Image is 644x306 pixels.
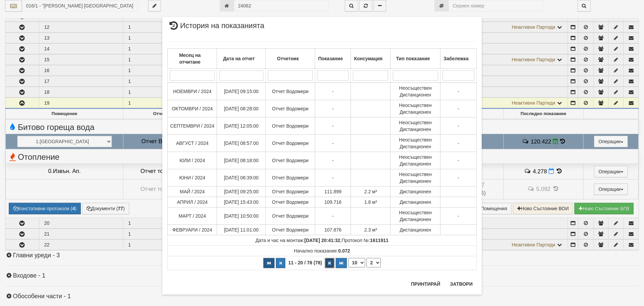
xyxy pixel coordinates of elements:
[217,83,265,100] td: [DATE] 09:15:00
[366,258,381,267] select: Страница номер
[265,187,315,197] td: Отчет Водомери
[167,22,264,35] span: История на показанията
[256,238,340,243] span: Дата и час на монтаж:
[324,227,341,233] span: 107.876
[390,197,440,207] td: Дистанционен
[287,260,324,265] span: 11 - 20 / 78 (78)
[168,169,217,187] td: ЮНИ / 2024
[325,258,334,268] button: Следваща страница
[332,158,334,163] span: -
[458,213,459,219] span: -
[342,238,389,243] span: Протокол №:
[390,117,440,135] td: Неосъществен Дистанционен
[332,175,334,180] span: -
[364,199,377,205] span: 1.8 м³
[351,49,390,69] th: Консумация: No sort applied, activate to apply an ascending sort
[338,248,350,254] strong: 0.072
[168,152,217,169] td: ЮЛИ / 2024
[168,207,217,225] td: МАРТ / 2024
[217,225,265,235] td: [DATE] 11:01:00
[458,89,459,94] span: -
[217,117,265,135] td: [DATE] 12:05:00
[168,235,477,246] td: ,
[332,140,334,146] span: -
[265,83,315,100] td: Отчет Водомери
[390,100,440,117] td: Неосъществен Дистанционен
[265,169,315,187] td: Отчет Водомери
[265,117,315,135] td: Отчет Водомери
[440,49,476,69] th: Забележка: No sort applied, activate to apply an ascending sort
[168,100,217,117] td: ОКТОМВРИ / 2024
[265,207,315,225] td: Отчет Водомери
[276,258,285,268] button: Предишна страница
[446,279,477,289] button: Затвори
[223,56,255,61] b: Дата на отчет
[217,152,265,169] td: [DATE] 08:18:00
[217,187,265,197] td: [DATE] 09:25:00
[332,106,334,111] span: -
[179,52,201,65] b: Месец на отчитане
[277,56,299,61] b: Отчетник
[263,258,275,268] button: Първа страница
[332,123,334,129] span: -
[217,100,265,117] td: [DATE] 08:28:00
[390,152,440,169] td: Неосъществен Дистанционен
[315,49,351,69] th: Показание: No sort applied, activate to apply an ascending sort
[265,100,315,117] td: Отчет Водомери
[336,258,347,268] button: Последна страница
[324,189,341,194] span: 111.899
[370,238,389,243] strong: 1611911
[444,56,469,61] b: Забележка
[168,225,217,235] td: ФЕВРУАРИ / 2024
[390,169,440,187] td: Неосъществен Дистанционен
[217,207,265,225] td: [DATE] 10:50:00
[390,207,440,225] td: Неосъществен Дистанционен
[354,56,382,61] b: Консумация
[390,187,440,197] td: Дистанционен
[217,135,265,152] td: [DATE] 08:57:00
[458,158,459,163] span: -
[458,106,459,111] span: -
[168,83,217,100] td: НОЕМВРИ / 2024
[348,258,365,267] select: Брой редове на страница
[304,238,340,243] strong: [DATE] 20:41:32
[265,49,315,69] th: Отчетник: No sort applied, activate to apply an ascending sort
[407,279,444,289] button: Принтирай
[390,135,440,152] td: Неосъществен Дистанционен
[217,169,265,187] td: [DATE] 08:39:00
[396,56,430,61] b: Тип показание
[217,49,265,69] th: Дата на отчет: No sort applied, activate to apply an ascending sort
[364,189,377,194] span: 2.2 м³
[390,49,440,69] th: Тип показание: No sort applied, activate to apply an ascending sort
[332,89,334,94] span: -
[364,227,377,233] span: 2.3 м³
[265,152,315,169] td: Отчет Водомери
[294,248,350,254] span: Начално показание:
[324,199,341,205] span: 109.716
[390,83,440,100] td: Неосъществен Дистанционен
[458,123,459,129] span: -
[265,225,315,235] td: Отчет Водомери
[168,135,217,152] td: АВГУСТ / 2024
[265,135,315,152] td: Отчет Водомери
[168,187,217,197] td: МАЙ / 2024
[458,175,459,180] span: -
[168,197,217,207] td: АПРИЛ / 2024
[265,197,315,207] td: Отчет Водомери
[390,225,440,235] td: Дистанционен
[168,49,217,69] th: Месец на отчитане: No sort applied, activate to apply an ascending sort
[217,197,265,207] td: [DATE] 15:43:00
[168,117,217,135] td: СЕПТЕМВРИ / 2024
[458,140,459,146] span: -
[332,213,334,219] span: -
[318,56,343,61] b: Показание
